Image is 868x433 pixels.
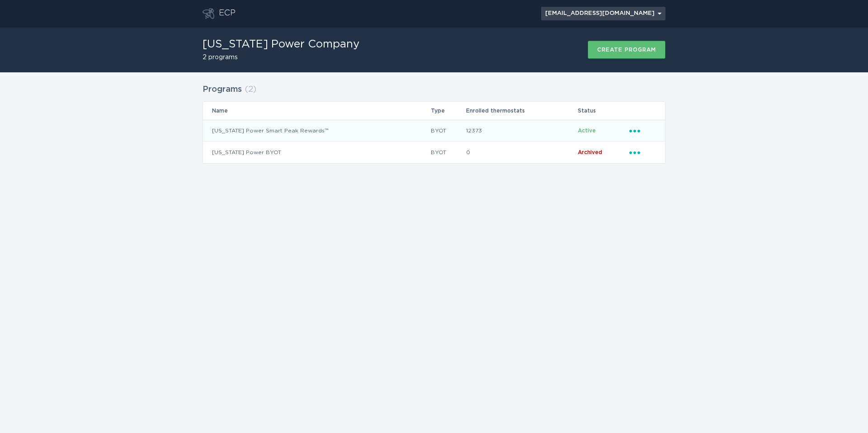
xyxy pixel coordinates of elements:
[203,120,665,141] tr: a83c1515c177425987cf5c621d13ecf6
[245,85,256,94] span: ( 2 )
[466,120,577,141] td: 12373
[466,141,577,163] td: 0
[430,102,466,120] th: Type
[203,8,214,19] button: Go to dashboard
[545,11,661,16] div: [EMAIL_ADDRESS][DOMAIN_NAME]
[203,141,665,163] tr: 8d6a52c1d73a46e5a16b295e74fc7604
[588,41,665,59] button: Create program
[430,120,466,141] td: BYOT
[578,150,602,155] span: Archived
[203,102,430,120] th: Name
[629,126,656,136] div: Popover menu
[203,54,359,61] h2: 2 programs
[430,141,466,163] td: BYOT
[578,128,596,133] span: Active
[203,39,359,50] h1: [US_STATE] Power Company
[219,8,236,19] div: ECP
[629,147,656,157] div: Popover menu
[577,102,629,120] th: Status
[203,120,430,141] td: [US_STATE] Power Smart Peak Rewards™
[541,7,665,20] div: Popover menu
[597,47,656,52] div: Create program
[203,81,242,98] h2: Programs
[203,141,430,163] td: [US_STATE] Power BYOT
[541,7,665,20] button: Open user account details
[203,102,665,120] tr: Table Headers
[466,102,577,120] th: Enrolled thermostats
